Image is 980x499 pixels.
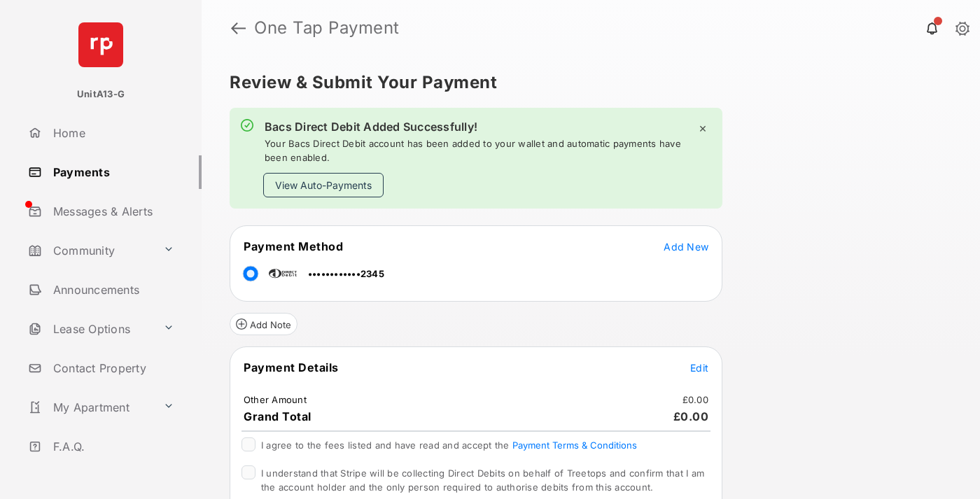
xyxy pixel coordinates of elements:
[230,74,941,91] h5: Review & Submit Your Payment
[265,119,689,134] h3: Bacs Direct Debit Added Successfully!
[664,239,708,253] button: Add New
[22,116,202,150] a: Home
[664,241,708,253] span: Add New
[694,119,711,137] button: Close banner
[22,155,202,189] a: Payments
[244,360,339,374] span: Payment Details
[673,409,709,423] span: £0.00
[690,360,708,374] button: Edit
[261,468,704,493] span: I understand that Stripe will be collecting Direct Debits on behalf of Treetops and confirm that ...
[308,268,384,279] span: ••••••••••••2345
[690,362,708,374] span: Edit
[512,440,637,451] button: I agree to the fees listed and have read and accept the
[230,313,297,335] button: Add Note
[22,273,202,307] a: Announcements
[22,351,202,385] a: Contact Property
[263,173,384,197] button: View Auto-Payments
[78,22,123,67] img: svg+xml;base64,PHN2ZyB4bWxucz0iaHR0cDovL3d3dy53My5vcmcvMjAwMC9zdmciIHdpZHRoPSI2NCIgaGVpZ2h0PSI2NC...
[265,137,689,164] em: Your Bacs Direct Debit account has been added to your wallet and automatic payments have been ena...
[77,87,125,101] p: UnitA13-G
[22,391,157,424] a: My Apartment
[243,393,307,406] td: Other Amount
[244,239,343,253] span: Payment Method
[22,312,157,346] a: Lease Options
[22,195,202,228] a: Messages & Alerts
[254,20,400,36] strong: One Tap Payment
[244,409,311,423] span: Grand Total
[22,430,202,463] a: F.A.Q.
[22,234,157,267] a: Community
[261,440,637,451] span: I agree to the fees listed and have read and accept the
[682,393,709,406] td: £0.00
